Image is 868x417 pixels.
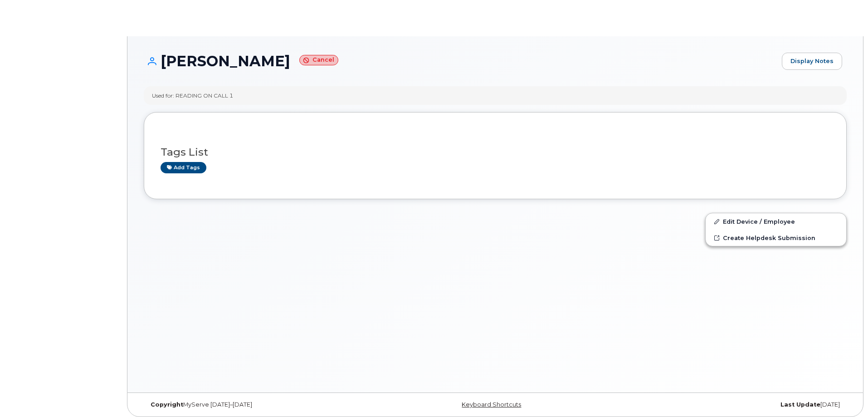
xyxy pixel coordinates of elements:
div: Used for: READING ON CALL 1 [152,92,233,99]
a: Edit Device / Employee [706,213,846,230]
a: Keyboard Shortcuts [462,401,521,408]
a: Add tags [161,162,206,173]
div: [DATE] [612,401,847,408]
h1: [PERSON_NAME] [144,53,777,69]
strong: Copyright [151,401,183,408]
small: Cancel [299,55,338,65]
a: Create Helpdesk Submission [706,230,846,246]
h3: Tags List [161,147,830,158]
a: Display Notes [782,53,842,70]
strong: Last Update [780,401,820,408]
div: MyServe [DATE]–[DATE] [144,401,378,408]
